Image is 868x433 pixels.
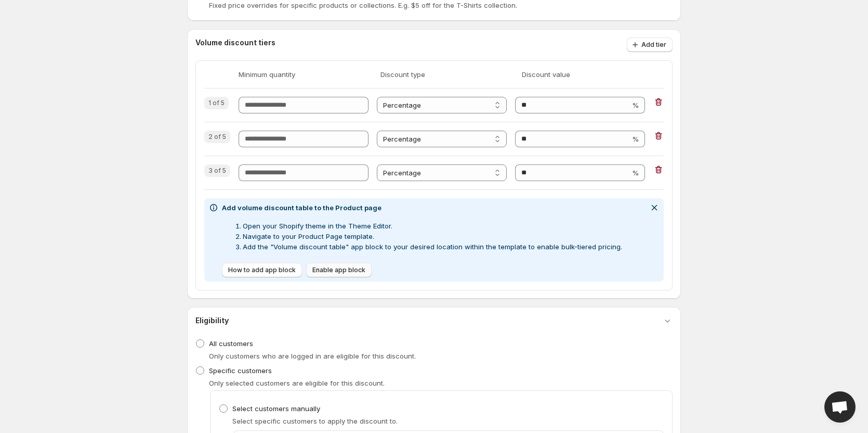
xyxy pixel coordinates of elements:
[209,352,416,360] span: Only customers who are logged in are eligible for this discount.
[647,200,662,215] button: Dismiss notification
[243,221,622,231] li: Open your Shopify theme in the Theme Editor.
[239,69,372,80] span: Minimum quantity
[228,266,296,274] span: How to add app block
[195,37,275,52] h3: Volume discount tiers
[243,231,622,241] li: Navigate to your Product Page template.
[824,391,856,423] div: Open chat
[641,41,666,49] span: Add tier
[522,69,655,80] span: Discount value
[208,133,226,141] span: 2 of 5
[232,417,398,425] span: Select specific customers to apply the discount to.
[208,99,225,107] span: 1 of 5
[306,263,372,277] button: Enable app block
[195,315,229,326] h3: Eligibility
[312,266,365,274] span: Enable app block
[209,366,272,375] span: Specific customers
[632,135,639,143] span: %
[222,263,302,277] button: How to add app block
[209,339,253,348] span: All customers
[222,202,622,213] h2: Add volume discount table to the Product page
[209,379,385,387] span: Only selected customers are eligible for this discount.
[232,404,320,413] span: Select customers manually
[243,241,622,252] li: Add the "Volume discount table" app block to your desired location within the template to enable ...
[627,37,673,52] button: Add tier
[380,69,514,80] span: Discount type
[632,169,639,177] span: %
[632,101,639,109] span: %
[209,1,517,9] span: Fixed price overrides for specific products or collections. E.g. $5 off for the T-Shirts collection.
[208,167,226,175] span: 3 of 5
